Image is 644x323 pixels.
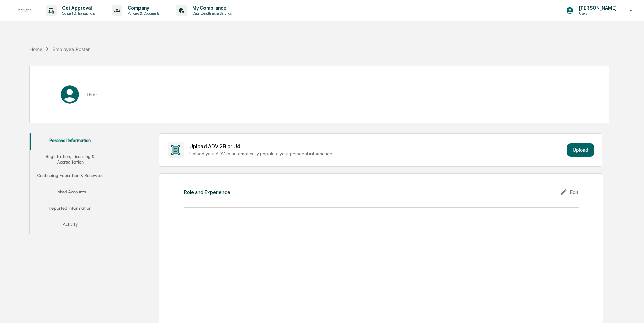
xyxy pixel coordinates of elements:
[189,143,564,150] div: Upload ADV 2B or U4
[29,46,42,52] div: Home
[30,201,111,217] button: Reported Information
[52,46,90,52] div: Employee Roster
[184,189,230,195] div: Role and Experience
[16,9,33,13] img: logo
[189,151,564,156] div: Upload your ADV to automatically populate your personal information.
[574,11,620,16] p: Users
[187,11,235,16] p: Data, Deadlines & Settings
[30,150,111,169] button: Registration, Licensing & Accreditation
[30,133,111,150] button: Personal Information
[567,143,594,157] button: Upload
[30,185,111,201] button: Linked Accounts
[560,188,579,196] div: Edit
[57,11,99,16] p: Content & Transactions
[30,217,111,234] button: Activity
[57,5,99,11] p: Get Approval
[30,133,111,234] div: secondary tabs example
[122,11,163,16] p: Policies & Documents
[187,5,235,11] p: My Compliance
[30,169,111,185] button: Continuing Education & Renewals
[574,5,620,11] p: [PERSON_NAME]
[122,5,163,11] p: Company
[87,92,97,98] h3: User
